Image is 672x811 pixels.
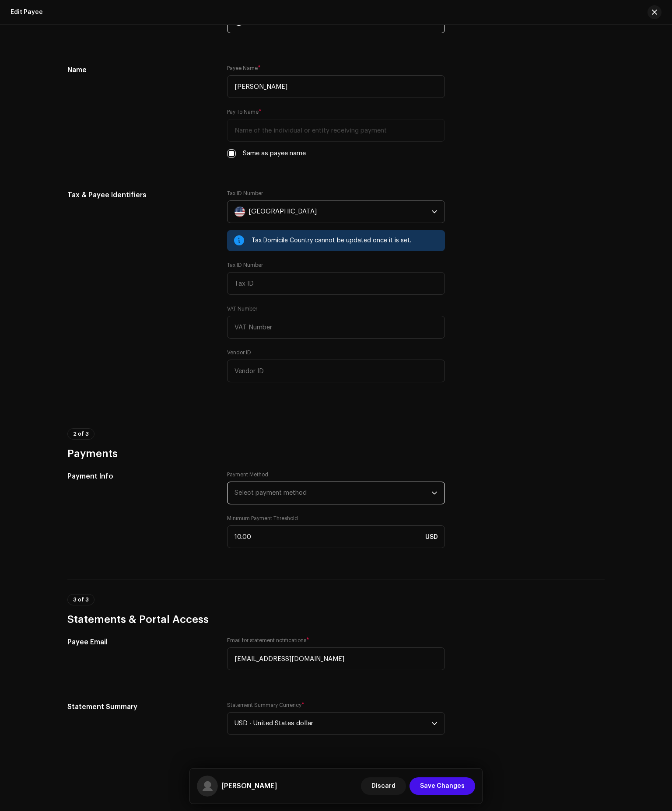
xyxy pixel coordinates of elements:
input: e.g. $50 [227,525,445,548]
span: Select payment method [234,482,431,504]
label: Vendor ID [227,349,251,356]
div: Tax Domicile Country cannot be updated once it is set. [252,235,438,246]
label: Email for statement notifications [227,637,309,644]
input: Vendor ID [227,360,445,382]
span: USD - United States dollar [234,713,431,734]
h5: Name [67,65,213,75]
input: Email address [227,647,445,670]
input: Tax ID [227,272,445,295]
h3: Statements & Portal Access [67,612,605,626]
h5: John Gile [221,781,277,791]
span: USD [425,534,438,541]
span: Discard [371,777,395,795]
h5: Payment Info [67,471,213,482]
input: e.g. John Smith [227,75,445,98]
span: Save Changes [420,777,465,795]
label: Statement Summary Currency [227,702,304,709]
h5: Payee Email [67,637,213,647]
div: dropdown trigger [431,713,437,734]
label: VAT Number [227,305,257,312]
input: VAT Number [227,316,445,339]
label: Minimum Payment Threshold [227,515,298,522]
label: Pay To Name [227,108,262,115]
span: United States [234,201,431,223]
button: Discard [361,777,406,795]
label: Tax ID Number [227,262,263,269]
div: dropdown trigger [431,201,437,223]
h3: Payments [67,447,605,461]
label: Same as payee name [243,149,306,158]
label: Payee Name [227,65,261,72]
h5: Statement Summary [67,702,213,712]
div: [GEOGRAPHIC_DATA] [248,201,317,223]
span: Select payment method [234,489,307,496]
div: dropdown trigger [431,482,437,504]
h5: Tax & Payee Identifiers [67,190,213,200]
button: Save Changes [409,777,475,795]
label: Tax ID Number [227,190,263,197]
label: Payment Method [227,471,268,478]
